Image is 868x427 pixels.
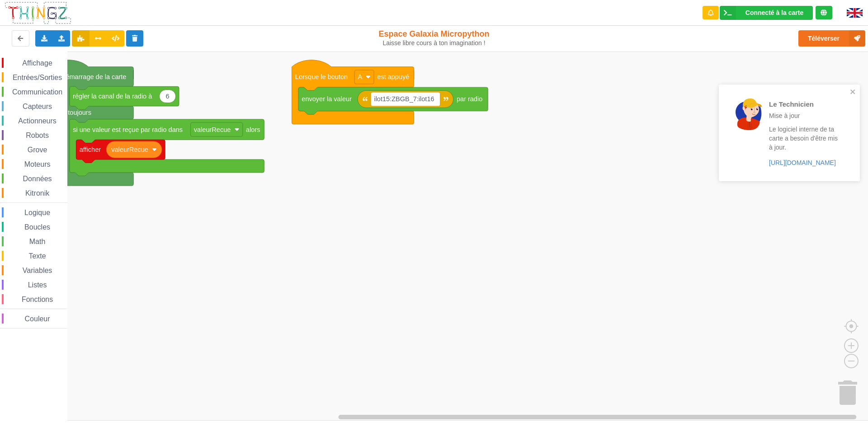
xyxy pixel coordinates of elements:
span: Boucles [23,223,52,231]
span: Kitronik [24,189,51,197]
text: Lorsque le bouton [295,73,348,80]
span: Actionneurs [17,117,58,125]
text: régler la canal de la radio à [73,93,152,100]
span: Grove [26,146,49,154]
span: Listes [27,281,48,289]
text: valeurRecue [194,126,231,133]
text: est appuyé [377,73,409,80]
text: Pour toujours [52,109,91,116]
text: envoyer la valeur [302,95,352,103]
span: Logique [23,209,52,216]
div: Ta base fonctionne bien ! [720,6,813,20]
button: close [850,88,856,97]
text: si une valeur est reçue par radio dans [73,126,183,133]
div: Espace Galaxia Micropython [359,29,510,47]
text: A [358,73,362,80]
text: 6 [165,93,169,100]
span: Données [22,175,53,183]
span: Moteurs [23,160,52,168]
text: alors [246,126,260,133]
span: Affichage [21,59,53,67]
span: Communication [11,88,64,96]
text: valeurRecue [111,146,148,153]
span: Couleur [24,315,52,323]
span: Texte [27,252,47,260]
a: [URL][DOMAIN_NAME] [769,159,836,166]
span: Robots [24,131,50,139]
text: Au démarrage de la carte [52,73,127,80]
span: Capteurs [21,103,53,110]
p: Mise à jour [769,111,840,120]
text: ilot15:ZBGB_7:ilot16 [374,95,434,103]
text: afficher [80,146,101,153]
p: Le Technicien [769,99,840,109]
span: Variables [21,267,54,274]
span: Math [28,238,47,245]
div: Laisse libre cours à ton imagination ! [359,39,510,47]
p: Le logiciel interne de ta carte a besoin d'être mis à jour. [769,125,840,152]
span: Fonctions [20,296,54,303]
span: Entrées/Sorties [11,74,63,81]
img: thingz_logo.png [4,1,72,25]
text: par radio [457,95,482,103]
